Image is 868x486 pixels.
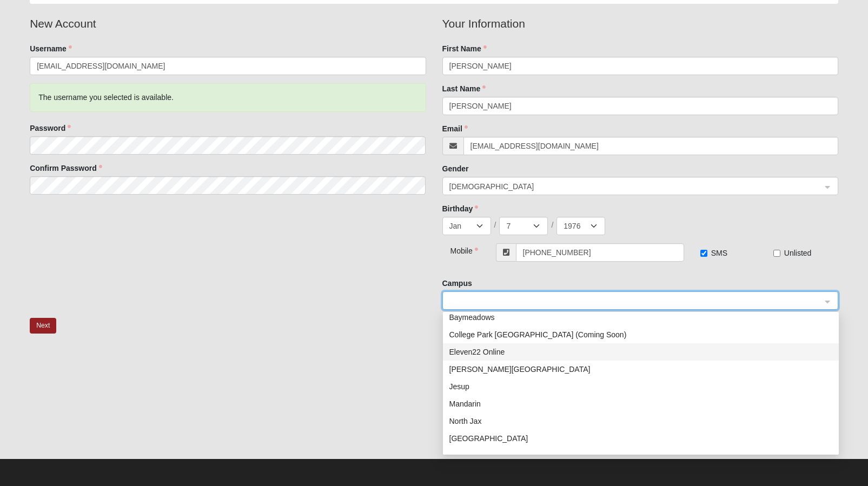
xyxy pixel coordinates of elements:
[784,249,812,257] span: Unlisted
[449,363,832,375] div: [PERSON_NAME][GEOGRAPHIC_DATA]
[494,219,496,230] span: /
[700,250,707,257] input: SMS
[443,430,839,447] div: Orange Park
[443,343,839,361] div: Eleven22 Online
[449,181,821,192] span: Male
[449,381,832,392] div: Jesup
[442,163,469,174] label: Gender
[30,15,426,32] legend: New Account
[443,447,839,464] div: Outpost
[773,250,780,257] input: Unlisted
[443,309,839,326] div: Baymeadows
[30,43,72,54] label: Username
[443,326,839,343] div: College Park Orlando (Coming Soon)
[30,318,56,334] button: Next
[449,415,832,427] div: North Jax
[442,123,468,134] label: Email
[711,249,727,257] span: SMS
[449,346,832,358] div: Eleven22 Online
[442,83,486,94] label: Last Name
[30,163,102,174] label: Confirm Password
[551,219,553,230] span: /
[30,83,426,112] div: The username you selected is available.
[443,378,839,395] div: Jesup
[449,450,832,462] div: Outpost
[449,398,832,410] div: Mandarin
[30,123,71,134] label: Password
[449,432,832,444] div: [GEOGRAPHIC_DATA]
[442,278,472,289] label: Campus
[442,43,487,54] label: First Name
[449,329,832,341] div: College Park [GEOGRAPHIC_DATA] (Coming Soon)
[442,243,475,256] div: Mobile
[449,311,832,323] div: Baymeadows
[443,412,839,430] div: North Jax
[443,395,839,412] div: Mandarin
[442,203,479,214] label: Birthday
[442,15,838,32] legend: Your Information
[443,361,839,378] div: Fleming Island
